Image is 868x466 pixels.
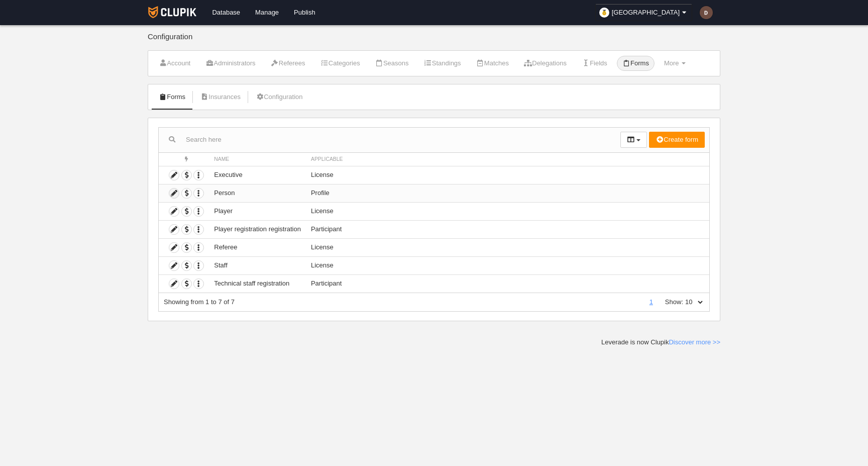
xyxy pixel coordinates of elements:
img: Clupik [148,6,197,18]
a: Fields [576,56,613,71]
a: Account [153,56,196,71]
span: More [664,59,679,67]
td: License [306,238,709,256]
a: Referees [265,56,311,71]
div: Configuration [148,33,720,50]
td: Participant [306,220,709,238]
td: Staff [209,256,306,274]
button: Create form [649,132,705,148]
div: Leverade is now Clupik [601,338,720,347]
span: Applicable [311,156,343,162]
a: Insurances [195,89,246,105]
td: License [306,256,709,274]
a: Discover more >> [669,338,720,346]
label: Show: [655,298,683,307]
a: Forms [153,89,191,105]
td: Technical staff registration [209,274,306,293]
td: Person [209,184,306,202]
span: [GEOGRAPHIC_DATA] [612,8,680,18]
a: Seasons [370,56,414,71]
a: Configuration [250,89,308,105]
a: Categories [315,56,366,71]
a: Matches [471,56,514,71]
a: More [659,56,691,71]
a: Standings [418,56,467,71]
td: Participant [306,274,709,293]
td: Profile [306,184,709,202]
a: Administrators [200,56,261,71]
td: Referee [209,238,306,256]
a: Forms [617,56,655,71]
img: c2l6ZT0zMHgzMCZmcz05JnRleHQ9RCZiZz02ZDRjNDE%3D.png [700,6,713,19]
a: Delegations [518,56,572,71]
input: Search here [159,132,620,147]
span: Name [214,156,229,162]
td: License [306,166,709,184]
td: Player registration registration [209,220,306,238]
a: [GEOGRAPHIC_DATA] [595,4,692,21]
span: Showing from 1 to 7 of 7 [164,298,235,306]
td: Executive [209,166,306,184]
td: License [306,202,709,220]
a: 1 [647,298,655,306]
td: Player [209,202,306,220]
img: organizador.30x30.png [599,8,609,18]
